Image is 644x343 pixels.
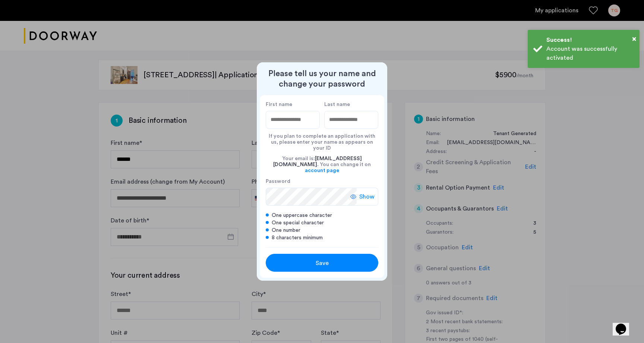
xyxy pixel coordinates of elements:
[613,313,637,336] iframe: chat widget
[266,234,378,241] div: 8 characters minimum
[266,219,378,227] div: One special character
[324,101,378,108] label: Last name
[266,101,320,108] label: First name
[266,151,378,178] div: Your email is: . You can change it on
[273,156,362,167] span: [EMAIL_ADDRESS][DOMAIN_NAME]
[266,254,378,272] button: button
[260,68,384,89] h2: Please tell us your name and change your password
[305,168,339,174] a: account page
[546,44,634,62] div: Account was successfully activated
[266,178,357,185] label: Password
[632,35,636,43] span: ×
[546,35,634,44] div: Success!
[632,33,636,44] button: Close
[266,129,378,151] div: If you plan to complete an application with us, please enter your name as appears on your ID
[316,259,329,268] span: Save
[266,212,378,219] div: One uppercase character
[266,227,378,234] div: One number
[359,192,375,201] span: Show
